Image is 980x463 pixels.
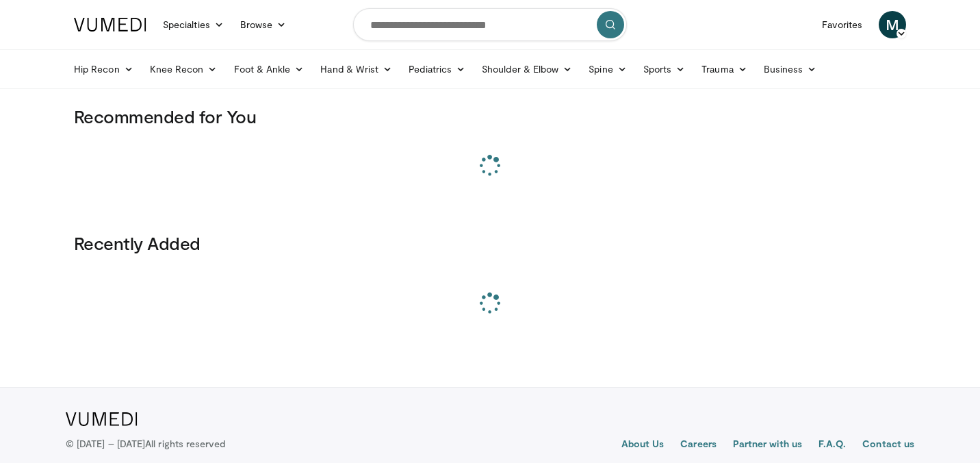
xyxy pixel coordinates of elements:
a: Partner with us [733,437,802,453]
a: About Us [621,437,665,453]
a: Foot & Ankle [226,55,313,83]
img: VuMedi Logo [66,412,138,426]
a: Contact us [862,437,914,453]
a: Hip Recon [66,55,142,83]
input: Search topics, interventions [353,8,627,41]
span: All rights reserved [145,438,225,449]
a: Spine [580,55,634,83]
a: Specialties [155,11,232,38]
h3: Recommended for You [74,105,906,127]
a: Hand & Wrist [312,55,400,83]
a: Pediatrics [400,55,474,83]
a: Favorites [814,11,871,38]
a: Browse [232,11,295,38]
a: Sports [635,55,694,83]
a: Shoulder & Elbow [474,55,580,83]
p: © [DATE] – [DATE] [66,437,226,451]
a: F.A.Q. [818,437,846,453]
a: Careers [680,437,717,453]
a: Knee Recon [142,55,226,83]
a: Trauma [693,55,756,83]
h3: Recently Added [74,232,906,254]
img: VuMedi Logo [74,18,146,32]
a: M [879,11,906,38]
a: Business [756,55,825,83]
